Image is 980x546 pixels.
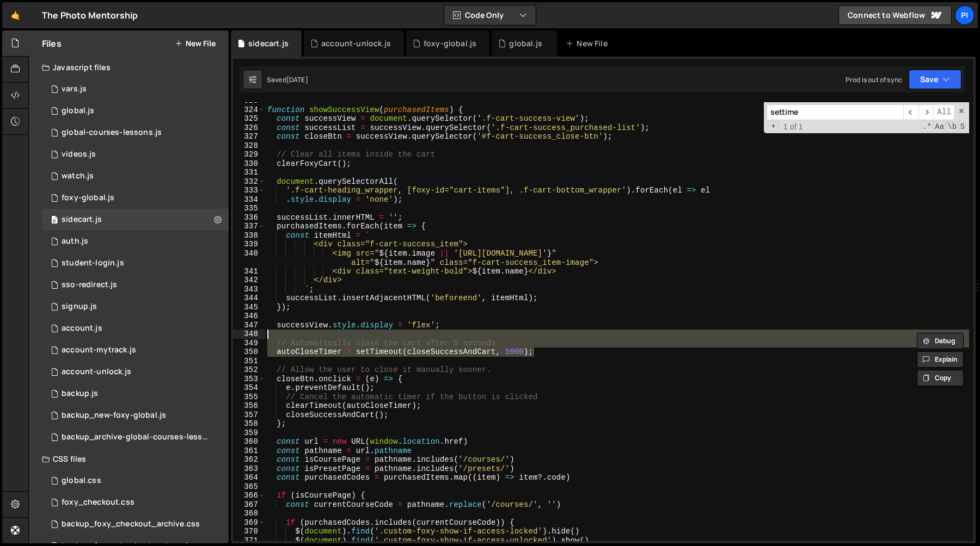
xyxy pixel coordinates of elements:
div: 344 [233,294,265,303]
button: Save [909,70,961,89]
div: 337 [233,222,265,231]
div: sso-redirect.js [62,280,117,290]
span: CaseSensitive Search [934,121,945,132]
div: 13533/40053.js [42,405,229,426]
span: ​ [903,104,918,120]
div: 370 [233,527,265,536]
div: 330 [233,159,265,169]
div: The Photo Mentorship [42,9,138,22]
div: 332 [233,177,265,187]
div: vars.js [62,84,87,94]
div: 360 [233,437,265,446]
div: 13533/38507.css [42,492,229,513]
span: Alt-Enter [933,104,955,120]
button: Copy [917,370,964,386]
div: 338 [233,231,265,240]
div: backup_new-foxy-global.js [62,411,166,420]
div: 13533/34220.js [42,318,229,339]
a: 🤙 [2,2,29,28]
div: 331 [233,168,265,177]
div: 327 [233,132,265,141]
div: 347 [233,321,265,330]
div: 13533/35489.css [42,470,229,492]
span: RegExp Search [921,121,933,132]
a: Pi [955,5,975,25]
div: global.css [62,476,101,486]
div: 343 [233,285,265,294]
div: 357 [233,411,265,420]
div: 359 [233,429,265,438]
div: 13533/35364.js [42,296,229,318]
div: 13533/47004.js [42,274,229,296]
div: backup_foxy_checkout_archive.css [62,519,200,529]
h2: Files [42,38,62,49]
div: account-mytrack.js [62,345,136,355]
div: 358 [233,419,265,429]
div: account-unlock.js [321,38,391,49]
div: account-unlock.js [62,367,131,377]
div: 324 [233,106,265,115]
div: 13533/45031.js [42,383,229,405]
div: 13533/42246.js [42,144,229,165]
div: 363 [233,464,265,474]
div: 350 [233,348,265,357]
div: 361 [233,446,265,456]
span: ​ [918,104,934,120]
div: 369 [233,518,265,528]
span: 0 [51,216,58,225]
div: 348 [233,330,265,339]
div: watch.js [62,171,94,181]
div: foxy_checkout.css [62,498,134,507]
div: 13533/38628.js [42,339,229,361]
div: 13533/43968.js [42,426,232,448]
div: account.js [62,324,102,333]
div: global.js [62,106,94,116]
div: 13533/41206.js [42,361,229,383]
div: sidecart.js [62,215,102,225]
button: Code Only [444,5,536,25]
div: backup_archive-global-courses-lessons.js [62,432,212,442]
div: foxy-global.js [424,38,476,49]
div: foxy-global.js [62,193,114,203]
div: 351 [233,357,265,366]
div: 345 [233,303,265,312]
div: 356 [233,401,265,411]
div: 349 [233,339,265,348]
div: videos.js [62,150,96,159]
button: Explain [917,351,964,368]
div: 13533/44030.css [42,513,229,535]
div: 13533/38978.js [42,78,229,100]
div: 346 [233,312,265,321]
div: 325 [233,114,265,123]
div: 340 [233,249,265,267]
div: 13533/34034.js [42,231,229,252]
div: 328 [233,141,265,151]
div: New File [566,38,611,49]
div: 334 [233,195,265,204]
div: backup.js [62,389,98,399]
div: 354 [233,383,265,393]
div: 13533/39483.js [42,100,229,122]
div: 336 [233,213,265,222]
a: Connect to Webflow [838,5,952,25]
span: Toggle Replace mode [768,121,779,132]
div: global-courses-lessons.js [62,128,162,138]
div: signup.js [62,302,97,312]
div: Prod is out of sync [846,75,902,84]
div: Saved [267,75,308,84]
div: sidecart.js [248,38,289,49]
div: 326 [233,123,265,133]
div: 364 [233,473,265,482]
input: Search for [767,104,903,120]
div: CSS files [29,448,229,470]
div: 362 [233,455,265,464]
button: New File [175,39,216,48]
span: Whole Word Search [946,121,958,132]
div: 371 [233,536,265,545]
div: 329 [233,150,265,159]
div: 13533/38527.js [42,165,229,187]
div: 13533/34219.js [42,187,229,209]
div: student-login.js [62,258,124,268]
div: 368 [233,509,265,518]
